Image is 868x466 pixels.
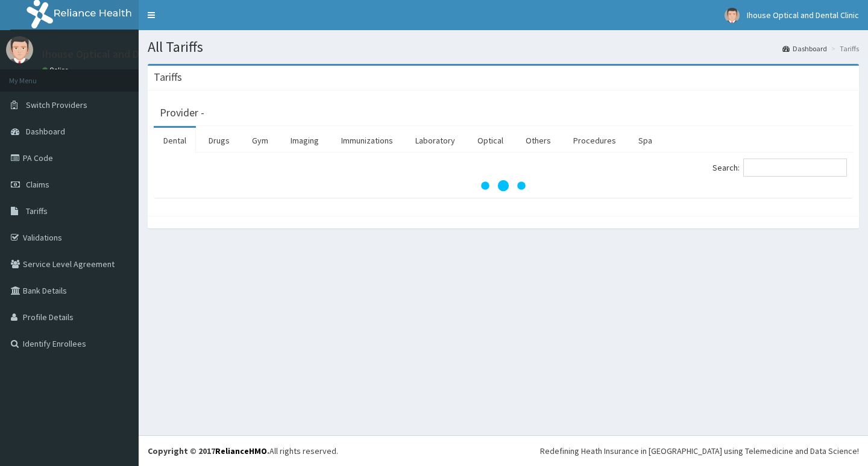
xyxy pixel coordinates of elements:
[468,128,513,153] a: Optical
[629,128,662,153] a: Spa
[332,128,403,153] a: Immunizations
[564,128,626,153] a: Procedures
[160,107,204,118] h3: Provider -
[42,49,192,60] p: Ihouse Optical and Dental Clinic
[242,128,278,153] a: Gym
[281,128,329,153] a: Imaging
[139,435,868,466] footer: All rights reserved.
[148,446,269,456] strong: Copyright © 2017 .
[540,445,859,457] div: Redefining Heath Insurance in [GEOGRAPHIC_DATA] using Telemedicine and Data Science!
[26,126,65,137] span: Dashboard
[26,206,48,216] span: Tariffs
[479,162,527,210] svg: audio-loading
[828,43,859,54] li: Tariffs
[747,10,859,20] span: Ihouse Optical and Dental Clinic
[26,99,87,110] span: Switch Providers
[6,36,33,63] img: User Image
[154,72,182,83] h3: Tariffs
[743,159,847,177] input: Search:
[42,66,71,74] a: Online
[215,446,267,456] a: RelianceHMO
[199,128,239,153] a: Drugs
[516,128,561,153] a: Others
[154,128,196,153] a: Dental
[782,43,827,54] a: Dashboard
[725,8,740,23] img: User Image
[26,179,49,190] span: Claims
[148,39,859,55] h1: All Tariffs
[712,159,847,177] label: Search:
[406,128,465,153] a: Laboratory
